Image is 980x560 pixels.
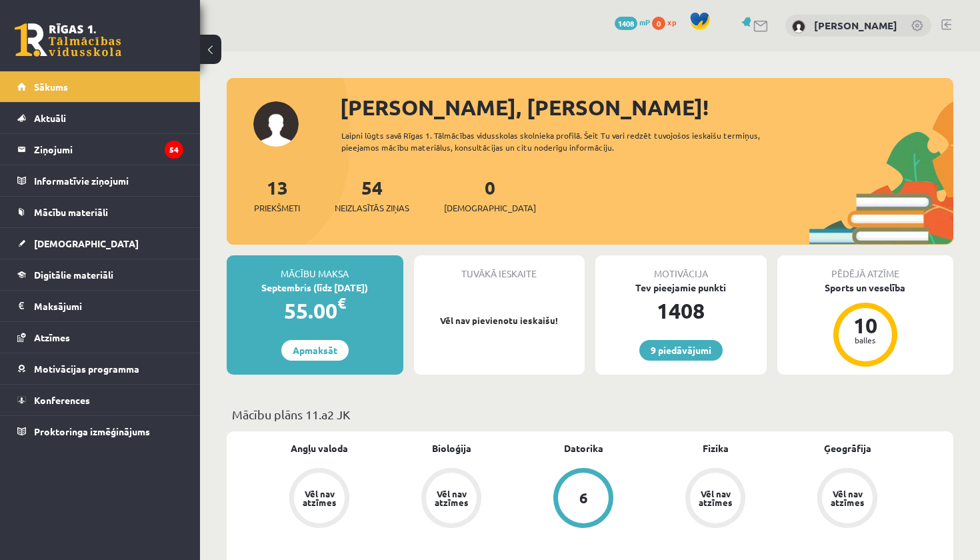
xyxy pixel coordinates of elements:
div: Tev pieejamie punkti [595,281,767,295]
legend: Maksājumi [34,291,183,321]
span: Motivācijas programma [34,363,139,375]
span: Digitālie materiāli [34,269,113,281]
img: Viktorija Vargušenko [792,20,805,33]
p: Mācību plāns 11.a2 JK [232,405,948,423]
a: Aktuāli [17,103,183,133]
a: Bioloģija [432,441,471,455]
a: Digitālie materiāli [17,259,183,290]
a: [DEMOGRAPHIC_DATA] [17,228,183,259]
span: Sākums [34,81,68,93]
span: Konferences [34,394,90,406]
a: Angļu valoda [291,441,348,455]
span: 1408 [615,17,637,30]
span: 0 [652,17,665,30]
a: Maksājumi [17,291,183,321]
a: Proktoringa izmēģinājums [17,416,183,447]
legend: Informatīvie ziņojumi [34,165,183,196]
div: [PERSON_NAME], [PERSON_NAME]! [340,91,953,123]
div: Vēl nav atzīmes [697,489,734,507]
p: Vēl nav pievienotu ieskaišu! [421,314,579,327]
div: Tuvākā ieskaite [414,255,585,281]
div: Motivācija [595,255,767,281]
span: [DEMOGRAPHIC_DATA] [444,201,536,215]
div: Pēdējā atzīme [777,255,954,281]
div: 6 [579,491,588,505]
a: Ģeogrāfija [824,441,871,455]
legend: Ziņojumi [34,134,183,165]
span: Aktuāli [34,112,66,124]
a: Apmaksāt [281,340,349,361]
span: [DEMOGRAPHIC_DATA] [34,237,139,249]
div: Mācību maksa [227,255,403,281]
div: Laipni lūgts savā Rīgas 1. Tālmācības vidusskolas skolnieka profilā. Šeit Tu vari redzēt tuvojošo... [341,129,777,153]
a: Atzīmes [17,322,183,353]
a: 0 xp [652,17,683,27]
a: [PERSON_NAME] [814,19,897,32]
i: 54 [165,141,183,159]
a: Vēl nav atzīmes [649,468,781,531]
span: Atzīmes [34,331,70,343]
a: Sākums [17,71,183,102]
span: € [337,293,346,313]
a: Vēl nav atzīmes [253,468,385,531]
div: Vēl nav atzīmes [301,489,338,507]
a: 1408 mP [615,17,650,27]
div: 1408 [595,295,767,327]
a: Vēl nav atzīmes [781,468,913,531]
a: Sports un veselība 10 balles [777,281,954,369]
a: 9 piedāvājumi [639,340,723,361]
div: Sports un veselība [777,281,954,295]
a: 6 [517,468,649,531]
div: Vēl nav atzīmes [829,489,866,507]
a: Ziņojumi54 [17,134,183,165]
div: 55.00 [227,295,403,327]
a: Rīgas 1. Tālmācības vidusskola [15,23,121,57]
div: Vēl nav atzīmes [433,489,470,507]
a: Motivācijas programma [17,353,183,384]
div: 10 [845,315,885,336]
div: balles [845,336,885,344]
a: Fizika [703,441,729,455]
a: Konferences [17,385,183,415]
span: Neizlasītās ziņas [335,201,409,215]
span: Mācību materiāli [34,206,108,218]
a: Mācību materiāli [17,197,183,227]
span: Priekšmeti [254,201,300,215]
span: Proktoringa izmēģinājums [34,425,150,437]
span: xp [667,17,676,27]
div: Septembris (līdz [DATE]) [227,281,403,295]
a: Vēl nav atzīmes [385,468,517,531]
a: Datorika [564,441,603,455]
a: 0[DEMOGRAPHIC_DATA] [444,175,536,215]
span: mP [639,17,650,27]
a: Informatīvie ziņojumi [17,165,183,196]
a: 13Priekšmeti [254,175,300,215]
a: 54Neizlasītās ziņas [335,175,409,215]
